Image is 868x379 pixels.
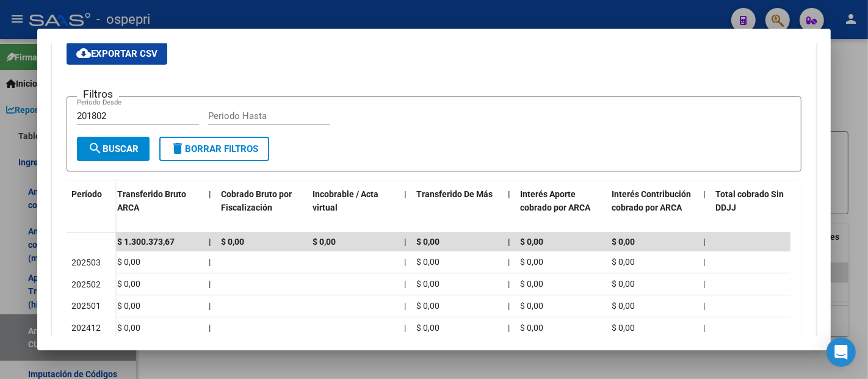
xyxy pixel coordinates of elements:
span: | [508,279,510,289]
span: | [703,301,705,311]
span: | [209,237,211,247]
span: $ 0,00 [612,279,635,289]
datatable-header-cell: Interés Aporte cobrado por ARCA [515,181,607,235]
span: Borrar Filtros [170,143,258,154]
span: $ 0,00 [416,237,439,247]
button: Buscar [77,137,150,161]
span: $ 0,00 [612,257,635,267]
span: | [508,257,510,267]
button: Exportar CSV [67,43,167,65]
span: | [209,257,211,267]
span: $ 0,00 [221,237,244,247]
span: | [209,323,211,333]
datatable-header-cell: Cobrado Bruto por Fiscalización [216,181,308,235]
mat-icon: delete [170,141,185,156]
span: $ 0,00 [416,323,439,333]
span: | [703,237,706,247]
span: $ 0,00 [520,257,543,267]
span: Interés Contribución cobrado por ARCA [612,189,691,213]
span: Incobrable / Acta virtual [313,189,378,213]
span: $ 0,00 [612,237,635,247]
span: 202503 [71,258,101,267]
span: $ 0,00 [117,301,140,311]
span: | [703,279,705,289]
span: | [209,279,211,289]
button: Borrar Filtros [159,137,269,161]
span: Período [71,189,102,199]
span: Total cobrado Sin DDJJ [715,189,784,213]
span: $ 0,00 [520,237,543,247]
span: | [508,237,510,247]
span: | [703,189,706,199]
datatable-header-cell: Transferido Bruto ARCA [112,181,204,235]
span: | [404,323,406,333]
span: | [404,301,406,311]
span: Exportar CSV [76,48,157,59]
span: $ 0,00 [117,323,140,333]
span: | [508,323,510,333]
span: 202502 [71,280,101,289]
span: $ 0,00 [416,301,439,311]
span: | [404,237,407,247]
mat-icon: cloud_download [76,46,91,60]
span: 202412 [71,323,101,333]
datatable-header-cell: | [698,181,711,235]
span: $ 0,00 [416,279,439,289]
datatable-header-cell: Interés Contribución cobrado por ARCA [607,181,698,235]
span: Interés Aporte cobrado por ARCA [520,189,590,213]
div: Open Intercom Messenger [826,337,856,367]
span: $ 0,00 [117,279,140,289]
span: | [404,257,406,267]
datatable-header-cell: Incobrable / Acta virtual [308,181,399,235]
mat-icon: search [88,141,103,156]
span: $ 0,00 [520,279,543,289]
span: $ 0,00 [313,237,336,247]
span: | [508,301,510,311]
span: $ 1.300.373,67 [117,237,175,247]
datatable-header-cell: Período [67,181,115,233]
span: Buscar [88,143,139,154]
span: | [209,189,211,199]
span: $ 0,00 [612,323,635,333]
datatable-header-cell: | [503,181,515,235]
span: $ 0,00 [117,257,140,267]
span: | [404,279,406,289]
span: Transferido Bruto ARCA [117,189,186,213]
span: $ 0,00 [520,301,543,311]
span: 202501 [71,301,101,311]
span: $ 0,00 [416,257,439,267]
datatable-header-cell: | [204,181,216,235]
h3: Filtros [77,87,119,101]
span: $ 0,00 [612,301,635,311]
span: | [508,189,510,199]
datatable-header-cell: Total cobrado Sin DDJJ [711,181,802,235]
span: Cobrado Bruto por Fiscalización [221,189,292,213]
span: | [404,189,407,199]
span: | [703,257,705,267]
span: | [703,323,705,333]
span: Transferido De Más [416,189,493,199]
datatable-header-cell: | [399,181,411,235]
datatable-header-cell: Transferido De Más [411,181,503,235]
span: | [209,301,211,311]
span: $ 0,00 [520,323,543,333]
